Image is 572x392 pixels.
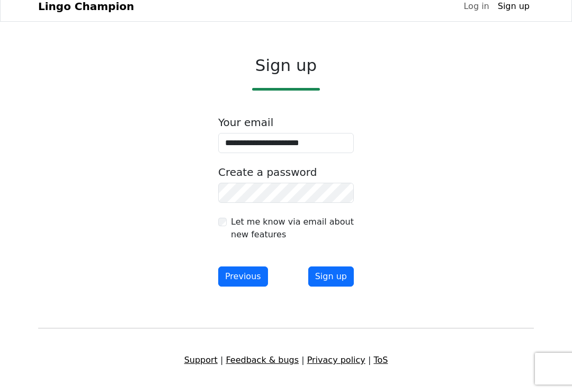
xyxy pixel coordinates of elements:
[32,354,540,367] div: | | |
[218,56,354,75] h2: Sign up
[218,116,273,129] label: Your email
[308,266,354,287] button: Sign up
[218,166,317,179] label: Create a password
[373,355,388,365] a: ToS
[307,355,365,365] a: Privacy policy
[226,355,299,365] a: Feedback & bugs
[231,216,354,241] label: Let me know via email about new features
[218,266,268,287] button: Previous
[184,355,218,365] a: Support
